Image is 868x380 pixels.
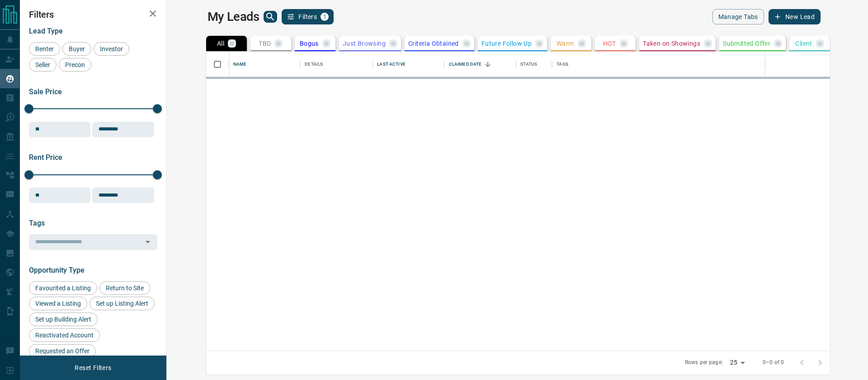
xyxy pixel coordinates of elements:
span: 1 [321,14,328,20]
div: Tags [557,52,568,77]
p: Rows per page: [685,359,723,366]
p: Just Browsing [343,40,386,47]
span: Requested an Offer [32,347,93,355]
p: Criteria Obtained [408,40,459,47]
span: Tags [29,219,45,227]
div: Investor [94,42,129,56]
span: Precon [62,61,88,68]
span: Lead Type [29,27,63,35]
p: HOT [603,40,616,47]
button: search button [264,11,277,23]
span: Favourited a Listing [32,284,94,292]
div: Last Active [373,52,444,77]
div: Details [305,52,323,77]
div: Seller [29,58,57,72]
div: Precon [59,58,91,72]
button: Manage Tabs [712,9,764,24]
div: Status [520,52,537,77]
p: Future Follow Up [481,40,532,47]
button: Open [142,236,154,248]
div: Requested an Offer [29,344,96,358]
span: Renter [32,45,57,53]
div: Favourited a Listing [29,281,97,295]
div: Set up Listing Alert [90,297,155,310]
span: Sale Price [29,87,62,96]
p: Warm [557,40,574,47]
div: Claimed Date [444,52,516,77]
div: Status [516,52,552,77]
div: Viewed a Listing [29,297,87,310]
span: Rent Price [29,153,62,162]
button: Reset Filters [69,360,117,375]
div: Tags [552,52,839,77]
span: Opportunity Type [29,266,85,274]
div: Name [229,52,300,77]
div: 25 [726,356,748,369]
h2: Filters [29,9,157,20]
span: Set up Listing Alert [93,300,151,307]
p: Client [795,40,812,47]
div: Claimed Date [449,52,482,77]
span: Buyer [66,45,88,53]
p: TBD [259,40,271,47]
div: Renter [29,42,60,56]
span: Return to Site [103,284,147,292]
span: Viewed a Listing [32,300,84,307]
p: All [217,40,224,47]
p: Taken on Showings [643,40,700,47]
span: Reactivated Account [32,332,97,339]
p: Bogus [300,40,319,47]
div: Last Active [377,52,405,77]
button: New Lead [769,9,821,24]
div: Details [300,52,373,77]
div: Return to Site [99,281,150,295]
span: Investor [97,45,126,53]
button: Filters1 [282,9,334,24]
div: Name [233,52,247,77]
p: Submitted Offer [723,40,770,47]
div: Reactivated Account [29,328,100,342]
span: Set up Building Alert [32,316,94,323]
div: Buyer [62,42,91,56]
span: Seller [32,61,53,68]
h1: My Leads [208,10,259,24]
p: 0–0 of 0 [763,359,784,366]
button: Sort [481,58,494,71]
div: Set up Building Alert [29,313,98,326]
